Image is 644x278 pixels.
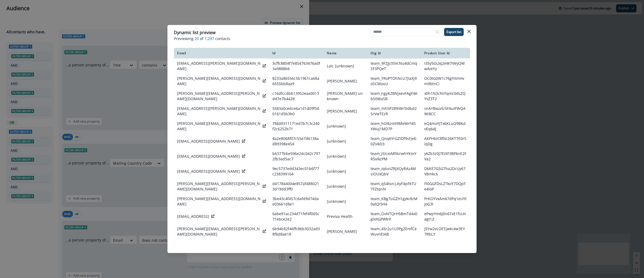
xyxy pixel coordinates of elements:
[272,51,320,55] div: Id
[324,59,367,74] td: Loïc [unknown]
[367,59,421,74] td: team_9FZJji35VcNu4dCmqSF3PQeT
[177,61,261,71] p: [EMAIL_ADDRESS][PERSON_NAME][DOMAIN_NAME]
[421,224,470,239] td: J5Yw2vLOETjwkc4w3EY7RbLY
[269,194,324,209] td: 3be43c4f457cdafd9d74dae03661d8e1
[367,164,421,179] td: team_iqtunZRJXQyRAz4MsIOUxQbV
[324,89,367,104] td: [PERSON_NAME] unknown
[269,209,324,224] td: 6abe91ac234d71fef4f005c71ebce2e2
[367,89,421,104] td: team_ngyKZBNJxevFAgF4KbS0WaSB
[269,224,324,239] td: 6b94b82f46ffc86b3032ad38f6d8ae18
[421,239,470,254] td: gwskHmBvfuFSWtKMtn7fRFO0
[269,89,324,104] td: c16dfccdbb13952eaa0013dd7e7b4428
[174,36,470,41] p: Previewing of contacts
[177,181,261,192] p: [PERSON_NAME][EMAIL_ADDRESS][PERSON_NAME][DOMAIN_NAME]
[324,134,367,149] td: [unknown]
[177,214,209,219] p: [EMAIL_ADDRESS]
[269,239,324,254] td: 27587a378cab5502df152b07121a06c9
[324,209,367,224] td: Previva Health
[367,104,421,119] td: team_mh5P289iWr5Idbd25rVwTEzR
[177,154,240,159] p: [EMAIL_ADDRESS][DOMAIN_NAME]
[324,119,367,134] td: [unknown]
[177,76,261,86] p: [PERSON_NAME][EMAIL_ADDRESS][DOMAIN_NAME]
[367,194,421,209] td: team_KBg7uGZH1gykr8zM0atQi5H4
[367,209,421,224] td: team_OvNTQrH5BmTd4x0glxXGPWb9
[465,27,473,36] button: Close
[447,30,461,34] p: Export list
[177,106,261,117] p: [EMAIL_ADDRESS][PERSON_NAME][DOMAIN_NAME]
[177,139,240,144] p: [EMAIL_ADDRESS][DOMAIN_NAME]
[177,91,261,102] p: [PERSON_NAME][EMAIL_ADDRESS][PERSON_NAME][DOMAIN_NAME]
[324,224,367,239] td: [PERSON_NAME]
[421,209,470,224] td: ePwpYm6J0n6TxE1fsUnagt1Z
[367,179,421,194] td: team_q54tvzcLAyF4pFkTU7FZtqnN
[174,29,215,36] p: Dynamic list preview
[421,194,470,209] td: PrKOYvxAmk7dPq1eUYtJoG3l
[421,164,470,179] td: D6KE7G5GTha2DcUy67V8mkc6
[371,51,418,55] div: Org Id
[421,179,470,194] td: Fl0GGFDsLZTkoY7DQpFe4loP
[421,74,470,89] td: OC0tG0W1c76gYXmHvm9btnCi
[177,226,261,237] p: [PERSON_NAME][EMAIL_ADDRESS][PERSON_NAME][DOMAIN_NAME]
[421,149,470,164] td: ykZb3z0J7EIXF3BPknE2FVa2
[177,196,261,207] p: [PERSON_NAME][EMAIL_ADDRESS][DOMAIN_NAME]
[324,179,367,194] td: [unknown]
[324,149,367,164] td: [unknown]
[424,51,467,55] div: Product User Id
[324,164,367,179] td: [unknown]
[177,169,240,174] p: [EMAIL_ADDRESS][DOMAIN_NAME]
[367,149,421,164] td: team_jSlcmMfAirwhYKmYR5vikzPM
[367,134,421,149] td: team_Qnq6YrGZIDf9sFjeb0ZivkD3
[367,239,421,254] td: team_BJwJ7ZpZ0CbF6IEyWqQPSYP3
[269,149,324,164] td: b6377bbe596e2dc042c7972fb3ad5ac7
[421,119,470,134] td: eQ4moYJTx6KLuQ9BKdvEq6dJ
[269,59,324,74] td: 3cffc8804f7e854763476adf3a9888b6
[421,134,470,149] td: AKPHblC8fNi26KT7E0rSiqDg
[367,74,421,89] td: team_YRoPTOhNcu7jIaXj9oSCMouU
[324,104,367,119] td: [PERSON_NAME]
[367,224,421,239] td: team_45r2u1U3Pg2EmfCeWuvnEIAB
[269,134,324,149] td: 4a2e8068f07c55e7d6138ad89398e45d
[177,121,261,132] p: [PERSON_NAME][EMAIL_ADDRESS][DOMAIN_NAME]
[444,28,464,36] button: Export list
[195,36,199,41] span: 20
[421,104,470,119] td: snAYBxuvtz5FAuIFWQAWi8CC
[367,119,421,134] td: team_hOI6zmt9MeWrhkSXWuJ1MD7P
[177,51,266,55] div: Email
[324,194,367,209] td: [unknown]
[324,74,367,89] td: [PERSON_NAME]
[204,36,214,41] span: 1,297
[327,51,364,55] div: Name
[269,74,324,89] td: 8233a86556c5b1961ca68a6555bb8aa9
[269,104,324,119] td: 5583a0cedce6a1d1d09f5d0161d5b3b0
[421,59,470,74] td: I35y5GUxJ2eW7iWyQWwAieYy
[269,119,324,134] td: 78600311171ed7b7c3c240f2c6252b71
[421,89,470,104] td: x0h1N3cNrFqmc0dLZQYvZ3T2
[269,179,324,194] td: d417844004e857af4880213d19dd3ff0
[269,164,324,179] td: 9ec5737edd343ec01b6f77c238399164
[324,239,367,254] td: [unknown]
